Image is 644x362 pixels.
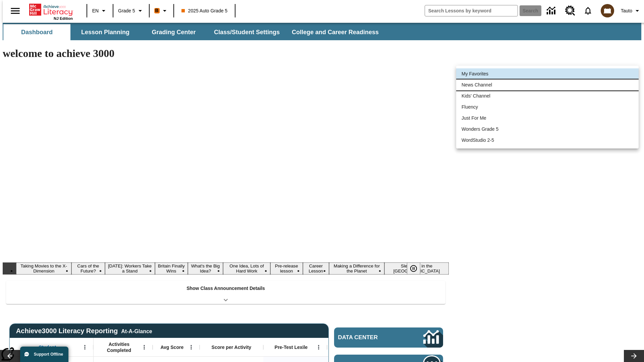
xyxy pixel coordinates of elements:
li: Kids' Channel [456,90,639,102]
li: Just For Me [456,113,639,124]
li: News Channel [456,79,639,90]
li: My Favorites [456,68,639,79]
li: WordStudio 2-5 [456,135,639,146]
li: Wonders Grade 5 [456,124,639,135]
li: Fluency [456,102,639,113]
